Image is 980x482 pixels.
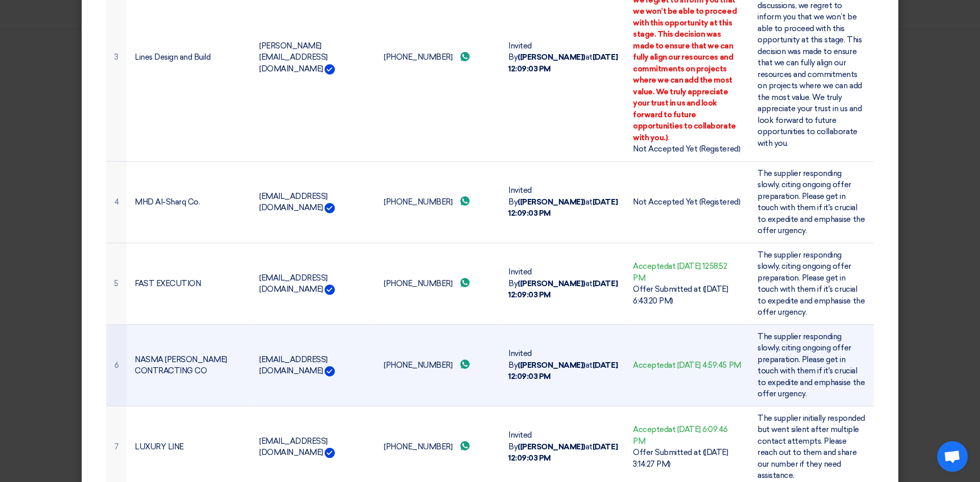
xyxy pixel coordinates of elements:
td: MHD Al-Sharq Co. [127,161,251,243]
b: ([PERSON_NAME]) [518,361,585,370]
td: FAST EXECUTION [127,243,251,324]
td: [PHONE_NUMBER] [376,243,500,324]
div: Accepted [633,261,741,284]
span: The supplier responding slowly, citing ongoing offer preparation. Please get in touch with them i... [757,332,865,399]
img: Verified Account [325,64,335,74]
span: Invited By at [508,430,618,463]
b: ([PERSON_NAME]) [518,53,585,62]
b: ([PERSON_NAME]) [518,442,585,451]
div: Accepted [633,360,741,371]
span: at [DATE] 12:58:52 PM [633,262,727,283]
div: Open chat [937,441,968,472]
b: [DATE] 12:09:03 PM [508,53,618,73]
span: Invited By at [508,267,618,299]
td: [EMAIL_ADDRESS][DOMAIN_NAME] [251,243,376,324]
img: Verified Account [325,366,335,376]
td: [EMAIL_ADDRESS][DOMAIN_NAME] [251,324,376,406]
div: Not Accepted Yet (Registered) [633,143,741,155]
b: ([PERSON_NAME]) [518,197,585,207]
b: ([PERSON_NAME]) [518,279,585,288]
img: Verified Account [325,448,335,458]
span: Invited By at [508,349,618,381]
span: at [DATE] 4:59:45 PM [668,361,741,370]
td: [PHONE_NUMBER] [376,161,500,243]
span: The supplier responding slowly, citing ongoing offer preparation. Please get in touch with them i... [757,169,865,236]
img: Verified Account [325,203,335,213]
span: Invited By at [508,41,618,73]
div: Offer Submitted at ([DATE] 3:14:27 PM) [633,447,741,470]
td: [PHONE_NUMBER] [376,324,500,406]
td: 5 [106,243,127,324]
span: The supplier initially responded but went silent after multiple contact attempts. Please reach ou... [757,414,865,480]
div: Accepted [633,424,741,447]
span: The supplier responding slowly, citing ongoing offer preparation. Please get in touch with them i... [757,250,865,317]
td: NASMA [PERSON_NAME] CONTRACTING CO [127,324,251,406]
img: Verified Account [325,285,335,295]
td: [EMAIL_ADDRESS][DOMAIN_NAME] [251,161,376,243]
td: 4 [106,161,127,243]
span: Invited By at [508,186,618,218]
div: Not Accepted Yet (Registered) [633,196,741,208]
div: Offer Submitted at ([DATE] 6:43:20 PM) [633,284,741,307]
span: at [DATE] 6:09:46 PM [633,425,728,446]
td: 6 [106,324,127,406]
